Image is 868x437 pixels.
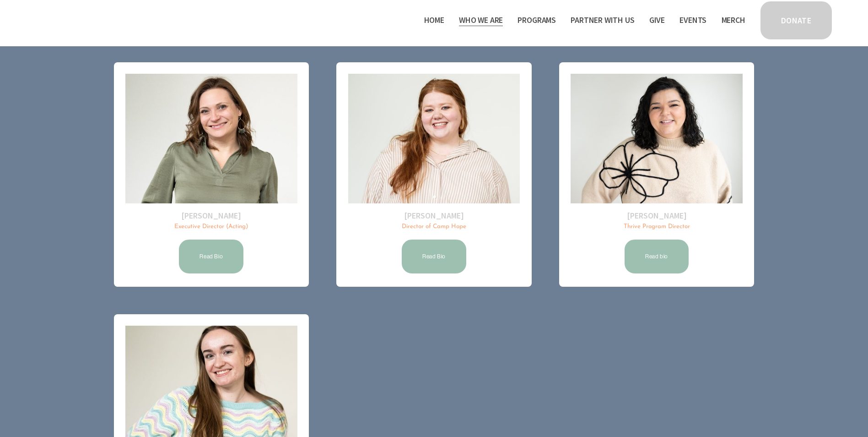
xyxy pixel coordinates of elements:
[459,13,503,27] a: folder dropdown
[518,13,556,27] a: folder dropdown
[571,210,742,221] h2: [PERSON_NAME]
[679,13,706,27] a: Events
[623,238,690,275] a: Read bio
[125,223,297,231] p: Executive Director (Acting)
[424,13,444,27] a: Home
[518,14,556,27] span: Programs
[722,13,745,27] a: Merch
[125,210,297,221] h2: [PERSON_NAME]
[649,13,665,27] a: Give
[400,238,468,275] a: Read Bio
[571,14,634,27] span: Partner With Us
[459,14,503,27] span: Who We Are
[571,223,742,231] p: Thrive Program Director
[348,223,520,231] p: Director of Camp Hope
[178,238,245,275] a: Read Bio
[348,210,520,221] h2: [PERSON_NAME]
[571,13,634,27] a: folder dropdown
